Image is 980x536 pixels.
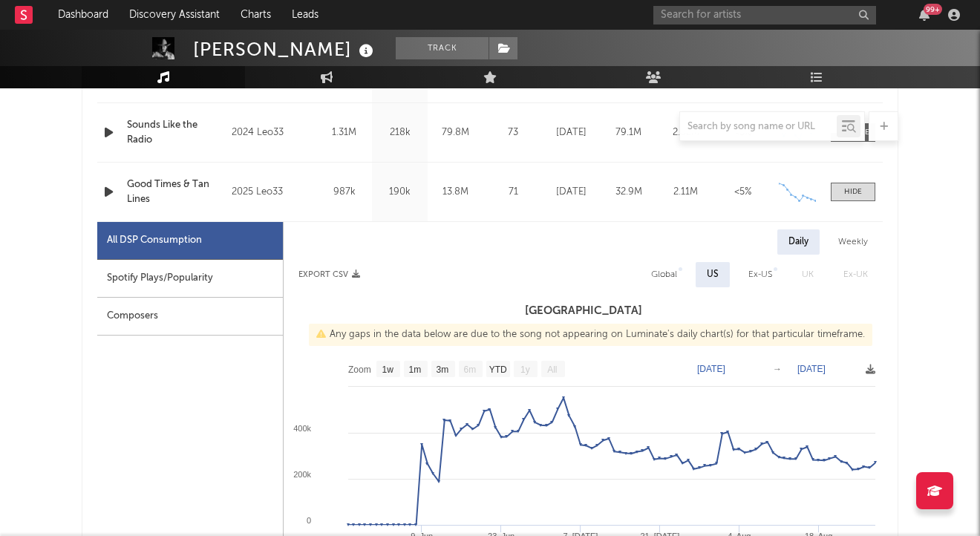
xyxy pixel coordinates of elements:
text: All [547,365,557,375]
text: 0 [307,516,311,525]
text: → [773,364,782,374]
text: 1y [520,365,530,375]
div: Weekly [827,229,879,255]
div: 13.8M [431,185,480,200]
div: 987k [320,185,368,200]
input: Search by song name or URL [680,121,837,133]
div: 32.9M [604,185,653,200]
div: US [707,266,719,284]
div: 190k [376,185,424,200]
text: 1m [409,365,422,375]
text: 6m [464,365,477,375]
button: Track [396,37,489,59]
div: 2.11M [661,185,710,200]
div: <5% [718,185,768,200]
text: Zoom [348,365,371,375]
text: 3m [437,365,449,375]
div: Daily [777,229,820,255]
div: Global [651,266,677,284]
text: [DATE] [797,364,826,374]
text: 400k [293,424,311,433]
div: Composers [97,298,283,336]
div: [PERSON_NAME] [193,37,377,62]
div: All DSP Consumption [107,232,202,249]
h3: [GEOGRAPHIC_DATA] [284,302,883,320]
div: All DSP Consumption [97,222,283,260]
div: 2025 Leo33 [232,183,313,201]
button: Export CSV [298,270,360,279]
text: 200k [293,470,311,479]
a: Good Times & Tan Lines [127,177,224,206]
button: 99+ [919,9,930,21]
div: 71 [487,185,539,200]
text: YTD [489,365,507,375]
input: Search for artists [653,6,876,24]
text: 1w [382,365,393,375]
div: Ex-US [748,266,772,284]
text: [DATE] [697,364,725,374]
div: 99 + [924,4,942,15]
div: Any gaps in the data below are due to the song not appearing on Luminate's daily chart(s) for tha... [309,324,872,346]
div: Spotify Plays/Popularity [97,260,283,298]
div: [DATE] [546,185,596,200]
